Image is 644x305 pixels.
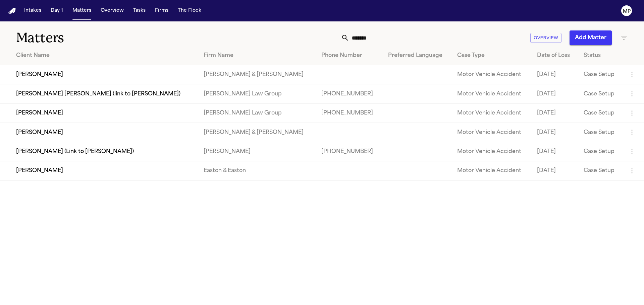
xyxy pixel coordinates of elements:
td: Case Setup [578,123,623,142]
div: Phone Number [321,52,377,60]
td: [PERSON_NAME] Law Group [198,103,316,123]
td: [PERSON_NAME] & [PERSON_NAME] [198,123,316,142]
div: Date of Loss [537,52,573,60]
button: The Flock [175,5,204,17]
td: Motor Vehicle Accident [452,103,532,123]
div: Firm Name [204,52,311,60]
td: [DATE] [532,161,578,180]
td: Motor Vehicle Accident [452,161,532,180]
td: [PERSON_NAME] Law Group [198,84,316,103]
td: Motor Vehicle Accident [452,142,532,161]
h1: Matters [16,29,194,46]
a: Home [8,8,16,14]
td: Case Setup [578,84,623,103]
button: Add Matter [570,30,612,45]
td: Motor Vehicle Accident [452,123,532,142]
div: Client Name [16,52,193,60]
td: [DATE] [532,84,578,103]
td: Case Setup [578,161,623,180]
td: Easton & Easton [198,161,316,180]
td: [PHONE_NUMBER] [316,84,382,103]
div: Case Type [457,52,526,60]
div: Status [584,52,617,60]
td: Motor Vehicle Accident [452,84,532,103]
td: [DATE] [532,103,578,123]
td: Case Setup [578,103,623,123]
button: Overview [530,33,561,43]
td: [PHONE_NUMBER] [316,142,382,161]
td: [PERSON_NAME] & [PERSON_NAME] [198,65,316,84]
button: Matters [70,5,94,17]
td: [PHONE_NUMBER] [316,103,382,123]
td: [DATE] [532,65,578,84]
button: Day 1 [48,5,66,17]
td: [DATE] [532,123,578,142]
td: Motor Vehicle Accident [452,65,532,84]
div: Preferred Language [388,52,447,60]
button: Intakes [21,5,44,17]
td: Case Setup [578,142,623,161]
img: Finch Logo [8,8,16,14]
button: Overview [98,5,126,17]
td: [PERSON_NAME] [198,142,316,161]
td: Case Setup [578,65,623,84]
button: Firms [152,5,171,17]
td: [DATE] [532,142,578,161]
button: Tasks [130,5,148,17]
